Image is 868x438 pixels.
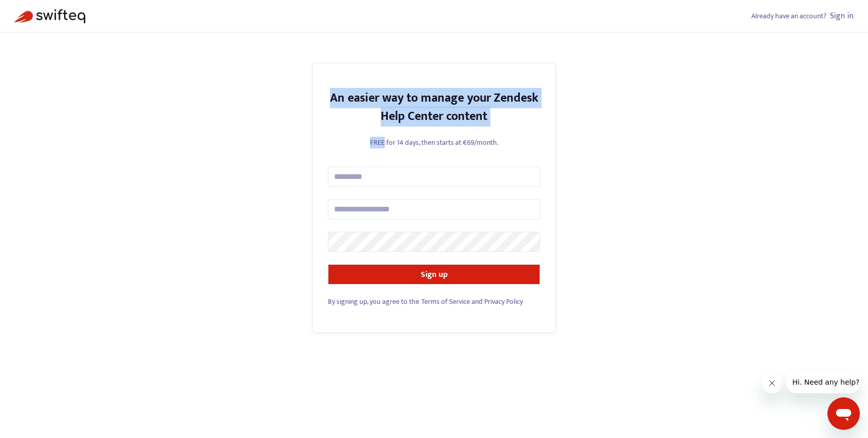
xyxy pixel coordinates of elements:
[751,10,826,22] span: Already have an account?
[421,296,470,307] a: Terms of Service
[827,397,860,430] iframe: Button to launch messaging window
[484,296,523,307] a: Privacy Policy
[328,264,540,285] button: Sign up
[421,268,448,281] strong: Sign up
[328,296,419,307] span: By signing up, you agree to the
[330,88,539,127] strong: An easier way to manage your Zendesk Help Center content
[14,9,85,23] img: Swifteq
[830,9,854,23] a: Sign in
[786,371,860,393] iframe: Message from company
[762,373,782,393] iframe: Close message
[328,296,540,307] div: and
[328,137,540,148] p: FREE for 14 days, then starts at €69/month.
